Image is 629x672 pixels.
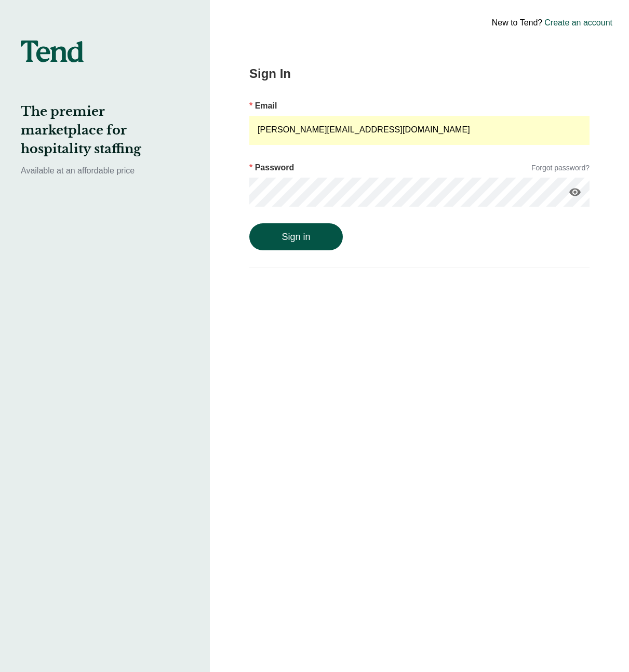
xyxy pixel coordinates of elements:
[249,100,590,112] p: Email
[21,41,84,62] img: tend-logo
[544,17,612,29] a: Create an account
[249,162,294,174] p: Password
[249,223,343,250] button: Sign in
[21,165,189,177] p: Available at an affordable price
[249,64,590,83] h2: Sign In
[569,186,581,198] i: visibility
[531,163,590,173] a: Forgot password?
[21,102,189,158] h2: The premier marketplace for hospitality staffing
